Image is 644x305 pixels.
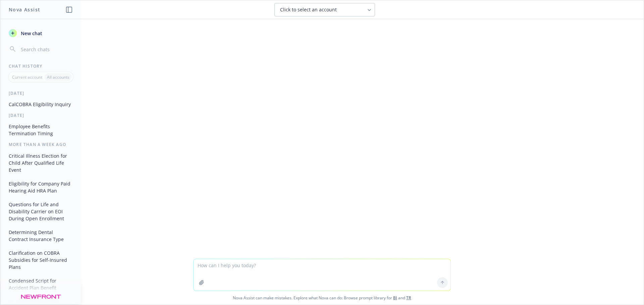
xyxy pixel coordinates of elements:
[6,27,75,39] button: New chat
[9,6,40,13] h1: Nova Assist
[6,227,75,245] button: Determining Dental Contract Insurance Type
[280,6,337,13] span: Click to select an account
[19,45,73,54] input: Search chats
[6,199,75,224] button: Questions for Life and Disability Carrier on EOI During Open Enrollment
[12,74,42,80] p: Current account
[6,275,75,293] button: Condensed Script for Accident Plan Benefit
[19,30,42,37] span: New chat
[406,295,411,301] a: TR
[3,291,641,305] span: Nova Assist can make mistakes. Explore what Nova can do: Browse prompt library for and
[1,142,81,147] div: More than a week ago
[47,74,69,80] p: All accounts
[1,63,81,69] div: Chat History
[6,178,75,196] button: Eligibility for Company Paid Hearing Aid HRA Plan
[393,295,397,301] a: BI
[6,247,75,273] button: Clarification on COBRA Subsidies for Self-Insured Plans
[6,121,75,139] button: Employee Benefits Termination Timing
[274,3,375,16] button: Click to select an account
[6,99,75,110] button: CalCOBRA Eligibility Inquiry
[1,90,81,96] div: [DATE]
[1,112,81,118] div: [DATE]
[6,150,75,175] button: Critical Illness Election for Child After Qualified Life Event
